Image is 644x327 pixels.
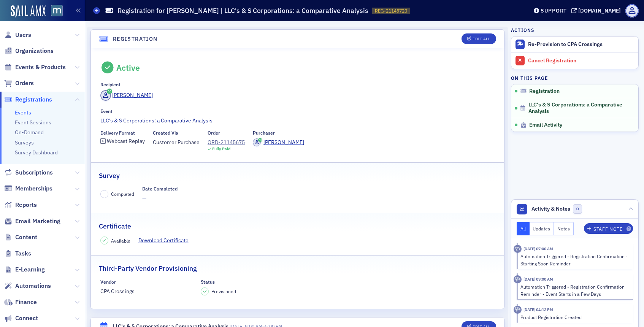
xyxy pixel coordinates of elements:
[528,41,634,48] div: Re-Provision to CPA Crossings
[201,279,215,285] div: Status
[511,27,535,33] h4: Actions
[4,63,66,71] a: Events & Products
[263,138,304,146] div: [PERSON_NAME]
[117,6,368,15] h1: Registration for [PERSON_NAME] | LLC's & S Corporations: a Comparative Analysis
[4,249,31,258] a: Tasks
[541,7,567,14] div: Support
[15,109,31,116] a: Events
[4,184,52,193] a: Memberships
[4,79,34,87] a: Orders
[15,184,52,193] span: Memberships
[15,79,34,87] span: Orders
[113,35,158,43] h4: Registration
[529,122,562,129] span: Email Activity
[99,171,120,181] h2: Survey
[208,130,220,136] div: Order
[511,52,638,69] a: Cancel Registration
[554,222,574,235] button: Notes
[212,146,230,151] div: Fully Paid
[15,298,37,306] span: Finance
[4,201,37,209] a: Reports
[523,276,553,282] time: 8/6/2025 09:00 AM
[15,314,38,322] span: Connect
[153,130,178,136] div: Created Via
[573,204,582,214] span: 0
[473,37,490,41] div: Edit All
[11,5,46,17] img: SailAMX
[530,222,554,235] button: Updates
[138,237,194,244] a: Download Certificate
[100,130,135,136] div: Delivery Format
[528,102,628,115] span: LLC's & S Corporations: a Comparative Analysis
[4,265,45,274] a: E-Learning
[100,90,153,101] a: [PERSON_NAME]
[511,37,638,52] button: Re-Provision to CPA Crossings
[625,4,639,17] span: Profile
[142,186,178,192] div: Date Completed
[15,63,66,71] span: Events & Products
[15,217,60,225] span: Email Marketing
[99,221,131,231] h2: Certificate
[100,117,495,125] a: LLC's & S Corporations: a Comparative Analysis
[523,246,553,251] time: 8/8/2025 07:00 AM
[514,275,522,283] div: Activity
[15,149,58,156] a: Survey Dashboard
[112,91,153,99] div: [PERSON_NAME]
[100,82,121,87] div: Recipient
[375,8,407,14] span: REG-21145720
[4,233,37,241] a: Content
[15,168,53,177] span: Subscriptions
[520,253,628,267] div: Automation Triggered - Registration Confirmation - Starting Soon Reminder
[103,191,105,197] span: –
[100,287,193,295] span: CPA Crossings
[4,217,60,225] a: Email Marketing
[15,139,34,146] a: Surveys
[4,47,54,55] a: Organizations
[99,264,197,273] h2: Third-Party Vendor Provisioning
[15,129,44,136] a: On-Demand
[4,314,38,322] a: Connect
[211,288,236,294] span: Provisioned
[51,5,63,17] img: SailAMX
[111,237,130,244] span: Available
[523,307,553,312] time: 7/15/2025 04:12 PM
[520,314,628,321] div: Product Registration Created
[142,194,178,202] span: —
[531,205,570,213] span: Activity & Notes
[15,265,45,274] span: E-Learning
[15,282,51,290] span: Automations
[511,75,639,81] h4: On this page
[4,95,52,104] a: Registrations
[578,7,621,14] div: [DOMAIN_NAME]
[253,138,304,146] a: [PERSON_NAME]
[584,223,633,234] button: Staff Note
[514,245,522,253] div: Activity
[4,31,31,39] a: Users
[111,190,134,197] span: Completed
[462,33,496,44] button: Edit All
[100,279,116,285] div: Vendor
[153,138,200,146] span: Customer Purchase
[15,201,37,209] span: Reports
[208,138,245,146] a: ORD-21145675
[116,63,140,73] div: Active
[520,283,628,297] div: Automation Triggered - Registration Confirmation Reminder - Event Starts in a Few Days
[15,95,52,104] span: Registrations
[15,47,54,55] span: Organizations
[4,298,37,306] a: Finance
[46,5,63,18] a: View Homepage
[514,306,522,314] div: Activity
[15,119,51,126] a: Event Sessions
[529,88,560,95] span: Registration
[15,249,31,258] span: Tasks
[15,233,37,241] span: Content
[528,57,634,64] div: Cancel Registration
[4,168,53,177] a: Subscriptions
[593,227,622,231] div: Staff Note
[571,8,623,13] button: [DOMAIN_NAME]
[107,139,145,143] div: Webcast Replay
[253,130,275,136] div: Purchaser
[100,108,113,114] div: Event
